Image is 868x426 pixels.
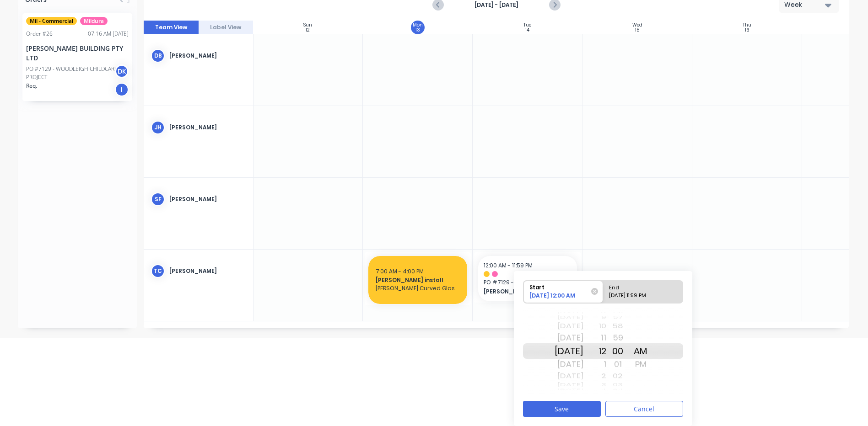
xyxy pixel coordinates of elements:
[606,312,629,314] div: 56
[306,28,310,32] div: 12
[115,64,129,78] div: DK
[745,28,749,32] div: 16
[26,65,118,81] div: PO #7129 - WOODLEIGH CHILDCARE PROJECT
[606,357,629,372] div: 01
[376,276,460,284] span: [PERSON_NAME] install
[606,314,629,321] div: 57
[629,343,652,359] div: AM
[583,388,606,391] div: 4
[606,308,629,394] div: Minute
[199,21,253,34] button: Label View
[555,320,583,332] div: [DATE]
[555,314,583,321] div: [DATE]
[629,357,652,372] div: PM
[583,308,606,394] div: Hour
[26,82,37,90] span: Req.
[88,30,129,38] div: 07:16 AM [DATE]
[376,267,424,275] span: 7:00 AM - 4:00 PM
[484,278,571,287] span: PO # 7129 - WOODLEIGH CHILDCARE PROJECT
[606,320,629,332] div: 58
[169,195,246,203] div: [PERSON_NAME]
[555,308,583,394] div: Date
[80,17,108,25] span: Mildura
[583,312,606,314] div: 8
[151,192,165,206] div: SF
[583,343,606,359] div: 12
[555,312,583,314] div: [DATE]
[555,381,583,389] div: [DATE]
[606,330,629,345] div: 59
[632,22,642,28] div: Wed
[169,123,246,132] div: [PERSON_NAME]
[583,381,606,389] div: 3
[555,343,583,359] div: [DATE]
[484,288,563,296] span: [PERSON_NAME] BUILDING PTY LTD
[635,28,639,32] div: 15
[583,330,606,345] div: 11
[26,43,129,63] div: [PERSON_NAME] BUILDING PTY LTD
[606,381,629,389] div: 03
[583,370,606,382] div: 2
[555,388,583,391] div: [DATE]
[606,343,629,359] div: 00
[555,330,583,345] div: [DATE]
[151,264,165,278] div: TC
[26,30,53,38] div: Order # 26
[169,267,246,275] div: [PERSON_NAME]
[523,401,601,417] button: Save
[606,281,672,292] div: End
[606,292,672,303] div: [DATE] 11:59 PM
[583,314,606,321] div: 9
[525,28,529,32] div: 14
[26,17,77,25] span: Mil - Commercial
[583,357,606,372] div: 1
[151,49,165,63] div: DB
[413,22,423,28] div: Mon
[555,370,583,382] div: [DATE]
[606,388,629,391] div: 04
[526,281,593,292] div: Start
[169,52,246,60] div: [PERSON_NAME]
[151,121,165,134] div: JH
[523,22,531,28] div: Tue
[144,21,199,34] button: Team View
[115,83,129,96] div: I
[555,357,583,372] div: [DATE]
[743,22,751,28] div: Thu
[605,401,683,417] button: Cancel
[451,1,542,9] strong: [DATE] - [DATE]
[606,370,629,382] div: 02
[583,320,606,332] div: 10
[376,284,460,293] span: [PERSON_NAME] Curved Glass Install
[415,28,420,32] div: 13
[526,292,593,303] div: [DATE] 12:00 AM
[303,22,312,28] div: Sun
[484,261,533,269] span: 12:00 AM - 11:59 PM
